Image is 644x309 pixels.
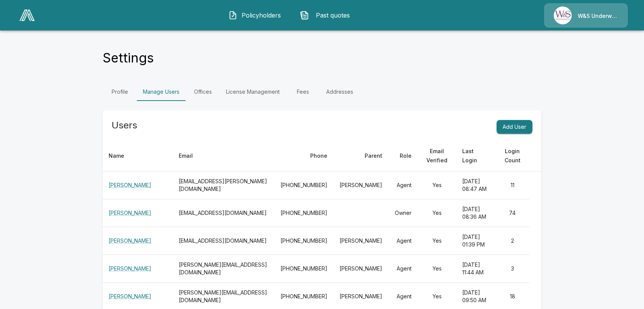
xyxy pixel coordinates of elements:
[109,293,151,299] a: [PERSON_NAME]
[294,5,360,25] button: Past quotes IconPast quotes
[497,120,532,134] button: Add User
[554,6,572,24] img: Agency Icon
[109,210,151,216] a: [PERSON_NAME]
[388,171,418,199] td: Agent
[173,141,274,171] th: Email
[495,141,529,171] th: Login Count
[274,141,333,171] th: Phone
[223,5,288,25] button: Policyholders IconPolicyholders
[418,171,456,199] td: Yes
[274,171,333,199] td: [PHONE_NUMBER]
[109,265,151,272] a: [PERSON_NAME]
[220,83,286,101] a: License Management
[333,171,388,199] td: [PERSON_NAME]
[103,50,154,66] h4: Settings
[544,3,628,27] a: Agency IconW&S Underwriters
[274,255,333,283] td: [PHONE_NUMBER]
[109,237,151,244] a: [PERSON_NAME]
[186,83,220,101] a: Offices
[286,83,320,101] a: Fees
[456,171,495,199] td: [DATE] 08:47 AM
[456,227,495,255] td: [DATE] 01:39 PM
[388,255,418,283] td: Agent
[173,227,274,255] th: [EMAIL_ADDRESS][DOMAIN_NAME]
[103,83,541,101] div: Settings Tabs
[578,12,618,20] p: W&S Underwriters
[456,141,495,171] th: Last Login
[137,83,186,101] a: Manage Users
[495,227,529,255] td: 2
[173,171,274,199] th: [EMAIL_ADDRESS][PERSON_NAME][DOMAIN_NAME]
[418,141,456,171] th: Email Verified
[418,199,456,227] td: Yes
[456,199,495,227] td: [DATE] 08:36 AM
[300,11,309,20] img: Past quotes Icon
[228,11,237,20] img: Policyholders Icon
[274,227,333,255] td: [PHONE_NUMBER]
[240,11,282,20] span: Policyholders
[495,199,529,227] td: 74
[320,83,359,101] a: Addresses
[103,141,173,171] th: Name
[495,171,529,199] td: 11
[388,227,418,255] td: Agent
[173,255,274,283] th: [PERSON_NAME][EMAIL_ADDRESS][DOMAIN_NAME]
[103,83,137,101] a: Profile
[274,199,333,227] td: [PHONE_NUMBER]
[112,119,137,131] h5: Users
[312,11,354,20] span: Past quotes
[333,141,388,171] th: Parent
[333,255,388,283] td: [PERSON_NAME]
[388,141,418,171] th: Role
[418,227,456,255] td: Yes
[495,255,529,283] td: 3
[19,10,35,21] img: AA Logo
[456,255,495,283] td: [DATE] 11:44 AM
[388,199,418,227] td: Owner
[173,199,274,227] th: [EMAIL_ADDRESS][DOMAIN_NAME]
[333,227,388,255] td: [PERSON_NAME]
[109,182,151,188] a: [PERSON_NAME]
[418,255,456,283] td: Yes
